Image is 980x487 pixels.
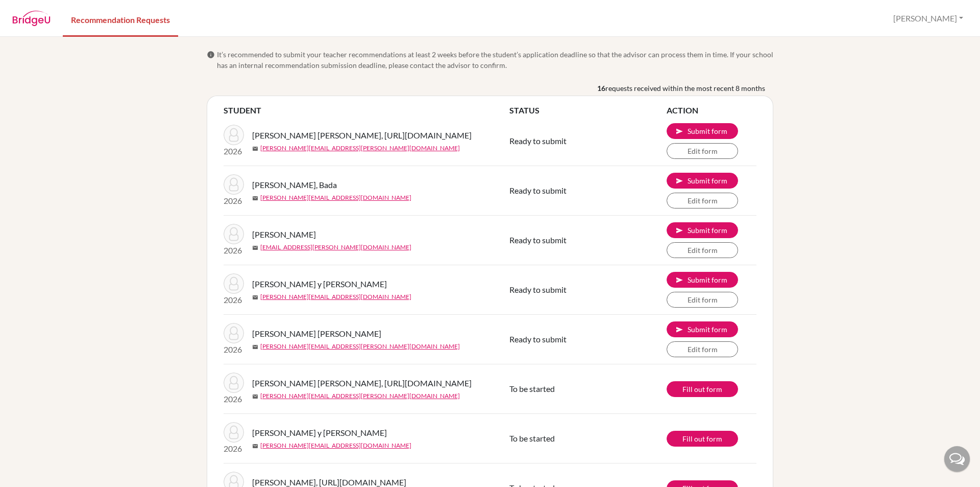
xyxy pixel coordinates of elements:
button: Submit Valeria's recommendation [667,321,738,337]
button: Submit Krisha's recommendation [667,222,738,238]
span: [PERSON_NAME] [PERSON_NAME], [URL][DOMAIN_NAME] [252,377,472,389]
a: Edit form [667,292,738,308]
span: send [675,276,683,284]
span: send [675,226,683,235]
img: Alfaro Rosales y Rosales, Francisco [224,422,244,443]
a: Edit form [667,242,738,258]
img: Lee Hong, Bada [224,174,244,195]
span: Ready to submit [509,185,567,195]
span: requests received within the most recent 8 months [605,83,765,94]
span: [PERSON_NAME] [PERSON_NAME] [252,328,381,340]
span: mail [252,344,258,350]
span: mail [252,294,258,300]
a: [PERSON_NAME][EMAIL_ADDRESS][DOMAIN_NAME] [260,193,411,202]
img: Monterrosa Mayorga, https://easalvador.powerschool.com/admin/students/home.html?frn=0011165 [224,373,244,393]
a: [PERSON_NAME][EMAIL_ADDRESS][DOMAIN_NAME] [260,292,411,302]
button: Submit https://easalvador.powerschool.com/admin/students/home.html?frn=0011165's recommendation [667,123,738,139]
a: Edit form [667,143,738,159]
a: [PERSON_NAME][EMAIL_ADDRESS][PERSON_NAME][DOMAIN_NAME] [260,391,460,401]
span: info [207,51,215,59]
img: Lin, Krisha [224,224,244,244]
span: [PERSON_NAME] [252,228,316,241]
p: 2026 [224,244,244,257]
span: send [675,127,683,135]
th: STUDENT [224,104,509,117]
a: Recommendation Requests [63,2,178,37]
p: 2026 [224,145,244,157]
span: [PERSON_NAME] [PERSON_NAME], [URL][DOMAIN_NAME] [252,129,472,142]
a: Edit form [667,193,738,208]
a: [PERSON_NAME][EMAIL_ADDRESS][PERSON_NAME][DOMAIN_NAME] [260,144,460,153]
span: To be started [509,433,555,443]
span: mail [252,146,258,152]
p: 2026 [224,343,244,356]
span: Ready to submit [509,235,567,245]
p: 2026 [224,393,244,405]
button: Submit Bada's recommendation [667,173,738,189]
p: 2026 [224,294,244,306]
span: mail [252,245,258,251]
span: send [675,177,683,185]
th: ACTION [667,104,756,117]
span: To be started [509,384,555,393]
a: Fill out form [667,381,738,397]
a: Edit form [667,341,738,357]
span: mail [252,195,258,201]
span: [PERSON_NAME] y [PERSON_NAME] [252,427,387,439]
a: Fill out form [667,431,738,447]
img: Monterrosa Mayorga, https://easalvador.powerschool.com/admin/students/home.html?frn=0011165 [224,125,244,145]
span: Ready to submit [509,285,567,294]
span: It’s recommended to submit your teacher recommendations at least 2 weeks before the student’s app... [217,49,773,71]
a: [PERSON_NAME][EMAIL_ADDRESS][DOMAIN_NAME] [260,441,411,450]
button: Submit Francisco's recommendation [667,272,738,288]
a: [EMAIL_ADDRESS][PERSON_NAME][DOMAIN_NAME] [260,243,411,252]
th: STATUS [509,104,667,117]
img: Bonilla Andino, Valeria [224,323,244,343]
button: [PERSON_NAME] [889,9,968,28]
p: 2026 [224,443,244,455]
span: send [675,326,683,334]
span: Ready to submit [509,334,567,344]
p: 2026 [224,195,244,207]
img: BridgeU logo [12,11,51,26]
span: [PERSON_NAME], Bada [252,179,337,191]
span: Ready to submit [509,136,567,146]
span: mail [252,393,258,400]
span: [PERSON_NAME] y [PERSON_NAME] [252,278,387,290]
a: [PERSON_NAME][EMAIL_ADDRESS][PERSON_NAME][DOMAIN_NAME] [260,342,460,351]
span: mail [252,443,258,449]
img: Alfaro Rosales y Rosales, Francisco [224,273,244,294]
b: 16 [597,83,605,94]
